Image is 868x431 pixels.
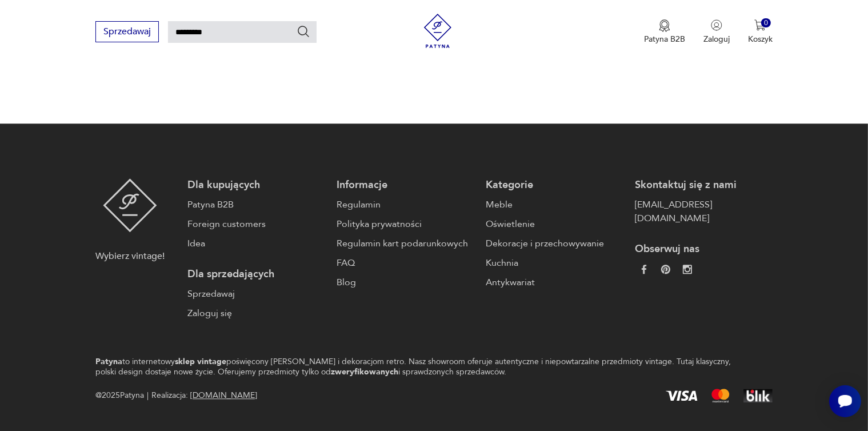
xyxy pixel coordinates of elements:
[331,366,398,377] strong: zweryfikowanych
[486,178,623,192] p: Kategorie
[187,287,325,301] a: Sprzedawaj
[748,19,773,45] button: 0Koszyk
[486,237,623,250] a: Dekoracje i przechowywanie
[337,217,474,231] a: Polityka prywatności
[187,306,325,320] a: Zaloguj się
[703,34,730,45] p: Zaloguj
[103,178,157,232] img: Patyna - sklep z meblami i dekoracjami vintage
[337,237,474,250] a: Regulamin kart podarunkowych
[829,385,861,417] iframe: Smartsupp widget button
[95,356,122,367] strong: Patyna
[187,178,325,192] p: Dla kupujących
[187,217,325,231] a: Foreign customers
[644,19,685,45] button: Patyna B2B
[147,389,149,402] div: |
[337,276,474,289] a: Blog
[754,19,766,31] img: Ikona koszyka
[95,389,144,402] span: @ 2025 Patyna
[486,276,623,289] a: Antykwariat
[190,390,257,401] a: [DOMAIN_NAME]
[635,242,773,256] p: Obserwuj nas
[187,268,325,281] p: Dla sprzedających
[486,217,623,231] a: Oświetlenie
[95,249,165,263] p: Wybierz vintage!
[644,34,685,45] p: Patyna B2B
[661,265,670,274] img: 37d27d81a828e637adc9f9cb2e3d3a8a.webp
[711,19,722,31] img: Ikonka użytkownika
[486,198,623,211] a: Meble
[666,390,698,401] img: Visa
[486,256,623,270] a: Kuchnia
[337,178,474,192] p: Informacje
[297,25,310,38] button: Szukaj
[635,178,773,192] p: Skontaktuj się z nami
[95,357,733,377] p: to internetowy poświęcony [PERSON_NAME] i dekoracjom retro. Nasz showroom oferuje autentyczne i n...
[187,198,325,211] a: Patyna B2B
[635,198,773,225] a: [EMAIL_ADDRESS][DOMAIN_NAME]
[703,19,730,45] button: Zaloguj
[743,389,773,402] img: BLIK
[761,18,771,28] div: 0
[337,198,474,211] a: Regulamin
[151,389,257,402] span: Realizacja:
[748,34,773,45] p: Koszyk
[175,356,226,367] strong: sklep vintage
[639,265,649,274] img: da9060093f698e4c3cedc1453eec5031.webp
[683,265,692,274] img: c2fd9cf7f39615d9d6839a72ae8e59e5.webp
[95,21,159,42] button: Sprzedawaj
[711,389,730,402] img: Mastercard
[95,29,159,37] a: Sprzedawaj
[337,256,474,270] a: FAQ
[644,19,685,45] a: Ikona medaluPatyna B2B
[659,19,670,32] img: Ikona medalu
[421,14,455,48] img: Patyna - sklep z meblami i dekoracjami vintage
[187,237,325,250] a: Idea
